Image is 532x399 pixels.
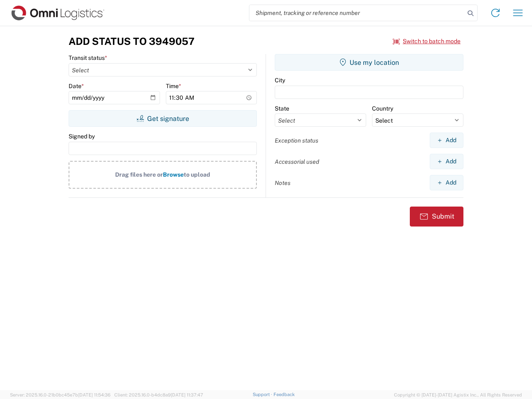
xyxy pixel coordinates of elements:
[115,171,163,178] span: Drag files here or
[78,392,111,397] span: [DATE] 11:54:36
[275,54,463,71] button: Use my location
[394,391,522,399] span: Copyright © [DATE]-[DATE] Agistix Inc., All Rights Reserved
[253,392,273,397] a: Support
[430,154,463,169] button: Add
[393,34,461,48] button: Switch to batch mode
[10,392,111,397] span: Server: 2025.16.0-21b0bc45e7b
[163,171,184,178] span: Browse
[275,179,291,187] label: Notes
[69,133,95,140] label: Signed by
[430,133,463,148] button: Add
[275,158,319,165] label: Accessorial used
[275,137,318,144] label: Exception status
[69,110,257,127] button: Get signature
[372,105,393,112] label: Country
[249,5,465,21] input: Shipment, tracking or reference number
[410,207,463,227] button: Submit
[69,82,84,90] label: Date
[166,82,181,90] label: Time
[69,54,107,62] label: Transit status
[171,392,203,397] span: [DATE] 11:37:47
[184,171,210,178] span: to upload
[275,76,285,84] label: City
[430,175,463,190] button: Add
[69,35,195,47] h3: Add Status to 3949057
[275,105,289,112] label: State
[114,392,203,397] span: Client: 2025.16.0-b4dc8a9
[273,392,295,397] a: Feedback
